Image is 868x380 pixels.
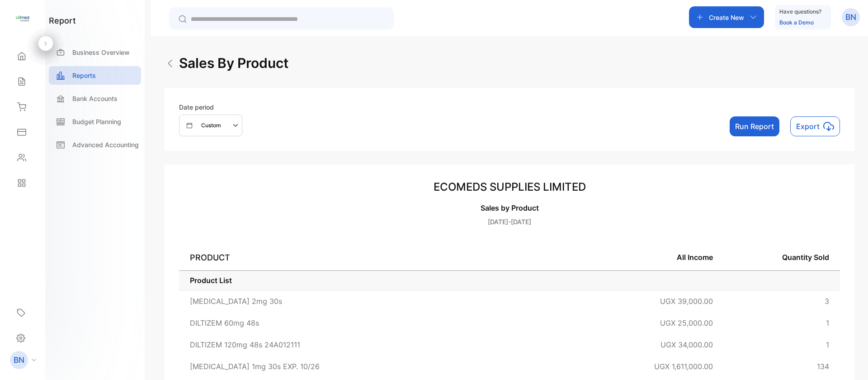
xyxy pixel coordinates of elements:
[72,71,96,80] p: Reports
[14,354,24,366] p: BN
[654,362,713,371] span: UGX 1,611,000.00
[49,89,141,108] a: Bank Accounts
[779,19,814,26] a: Book a Demo
[179,53,288,73] h2: sales by product
[179,115,242,136] button: Custom
[724,356,840,377] td: 134
[724,290,840,312] td: 3
[179,290,567,312] td: [MEDICAL_DATA] 2mg 30s
[796,121,820,132] p: Export
[179,217,840,226] p: [DATE]-[DATE]
[49,66,141,85] a: Reports
[724,245,840,270] th: Quantity Sold
[689,6,764,28] button: Create New
[779,7,821,16] p: Have questions?
[165,58,175,69] img: Arrow
[823,121,834,132] img: icon
[709,13,744,22] p: Create New
[724,334,840,356] td: 1
[72,140,139,149] p: Advanced Accounting
[660,318,713,327] span: UGX 25,000.00
[660,297,713,306] span: UGX 39,000.00
[179,270,840,290] td: Product List
[16,12,29,25] img: logo
[730,116,779,136] button: Run Report
[567,245,724,270] th: All Income
[49,43,141,62] a: Business Overview
[179,356,567,377] td: [MEDICAL_DATA] 1mg 30s EXP. 10/26
[179,312,567,334] td: DILTIZEM 60mg 48s
[830,342,868,380] iframe: LiveChat chat widget
[179,245,567,270] th: PRODUCT
[49,135,141,154] a: Advanced Accounting
[790,116,840,136] button: Exporticon
[179,102,242,112] p: Date period
[72,117,121,126] p: Budget Planning
[845,11,856,23] p: BN
[842,6,860,28] button: BN
[72,94,118,103] p: Bank Accounts
[49,14,76,27] h1: report
[72,48,130,57] p: Business Overview
[201,121,221,130] p: Custom
[179,202,840,213] p: Sales by Product
[179,334,567,356] td: DILTIZEM 120mg 48s 24A012111
[660,340,713,349] span: UGX 34,000.00
[49,112,141,131] a: Budget Planning
[179,179,840,195] h3: ECOMEDS SUPPLIES LIMITED
[724,312,840,334] td: 1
